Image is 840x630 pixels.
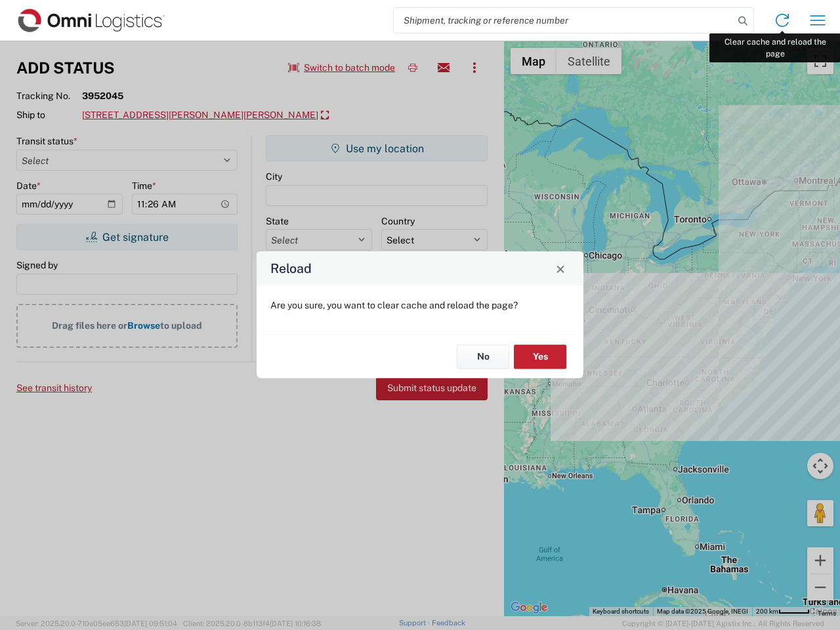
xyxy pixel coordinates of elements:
button: Yes [514,345,566,369]
button: No [457,345,509,369]
p: Are you sure, you want to clear cache and reload the page? [270,299,570,311]
input: Shipment, tracking or reference number [394,8,734,33]
h4: Reload [270,259,312,278]
button: Close [551,259,570,278]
